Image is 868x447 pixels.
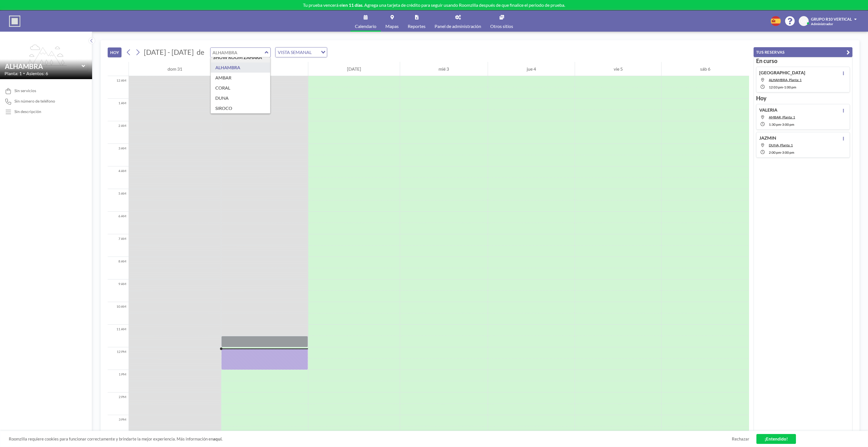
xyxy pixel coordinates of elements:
button: TUS RESERVAS [754,47,852,57]
span: AMBAR, Planta: 1 [769,115,795,119]
div: 6 AM [108,212,129,234]
span: de [197,48,204,57]
h4: VALERIA [759,107,777,113]
a: Reportes [403,10,430,32]
div: 1 PM [108,370,129,392]
a: aquí. [213,436,222,441]
span: 2:00 PM [769,150,781,155]
span: Asientos: 6 [26,71,48,76]
div: vie 5 [575,62,661,76]
h3: En curso [756,57,850,64]
input: ALHAMBRA [5,62,82,70]
span: Planta: 1 [5,71,22,76]
span: Otros sitios [490,24,513,29]
div: sáb 6 [661,62,749,76]
div: 2 PM [108,392,129,415]
b: en 11 días [343,2,363,8]
div: 3 AM [108,144,129,166]
a: Rechazar [732,436,749,442]
div: 4 AM [108,166,129,189]
span: GV [801,19,807,24]
div: 3 PM [108,415,129,438]
div: 11 AM [108,325,129,347]
span: Administrador [811,22,833,26]
span: Sin número de teléfono [14,99,55,104]
a: Mapas [381,10,403,32]
div: jue 4 [488,62,575,76]
span: Calendario [355,24,376,29]
button: HOY [108,47,121,57]
div: CORAL [211,83,270,93]
span: Sin servicios [14,88,36,93]
span: 3:00 PM [782,122,794,127]
span: [DATE] - [DATE] [144,48,194,56]
div: 10 AM [108,302,129,325]
span: VISTA SEMANAL [277,49,313,56]
div: 2 AM [108,121,129,144]
span: 1:30 PM [769,122,781,127]
div: 12 AM [108,76,129,99]
a: Calendario [350,10,381,32]
div: [DATE] [308,62,400,76]
div: DUNA [211,93,270,103]
h3: Hoy [756,95,850,102]
a: Panel de administración [430,10,486,32]
div: Search for option [275,47,327,57]
div: 12 PM [108,347,129,370]
span: DUNA, Planta: 1 [769,143,793,147]
span: 12:03 PM [769,85,783,89]
div: Sin descripción [14,109,41,114]
div: mié 3 [400,62,488,76]
span: Reportes [408,24,426,29]
div: SIROCO [211,103,270,113]
input: Search for option [313,49,318,56]
span: Mapas [385,24,399,29]
div: AMBAR [211,73,270,83]
a: Otros sitios [486,10,518,32]
span: • [23,71,25,75]
div: SHOW ROOM ZAHARA [211,52,270,62]
h4: JAZMIN [759,135,776,141]
div: ALHAMBRA [211,62,270,73]
a: ¡Entendido! [756,434,796,444]
div: 8 AM [108,257,129,279]
img: organization-logo [9,16,20,27]
span: ALHAMBRA, Planta: 1 [769,78,802,82]
input: ALHAMBRA [211,48,265,57]
span: 1:00 PM [784,85,796,89]
div: 1 AM [108,99,129,121]
div: 5 AM [108,189,129,212]
span: 3:00 PM [782,150,794,155]
span: Panel de administración [435,24,481,29]
div: 9 AM [108,279,129,302]
div: dom 31 [129,62,221,76]
span: Roomzilla requiere cookies para funcionar correctamente y brindarte la mejor experiencia. Más inf... [9,436,732,442]
span: - [783,85,784,89]
span: GRUPO R10 VERTICAL [811,17,852,21]
h4: [GEOGRAPHIC_DATA] [759,70,805,75]
div: 7 AM [108,234,129,257]
span: - [781,150,782,155]
span: - [781,122,782,127]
